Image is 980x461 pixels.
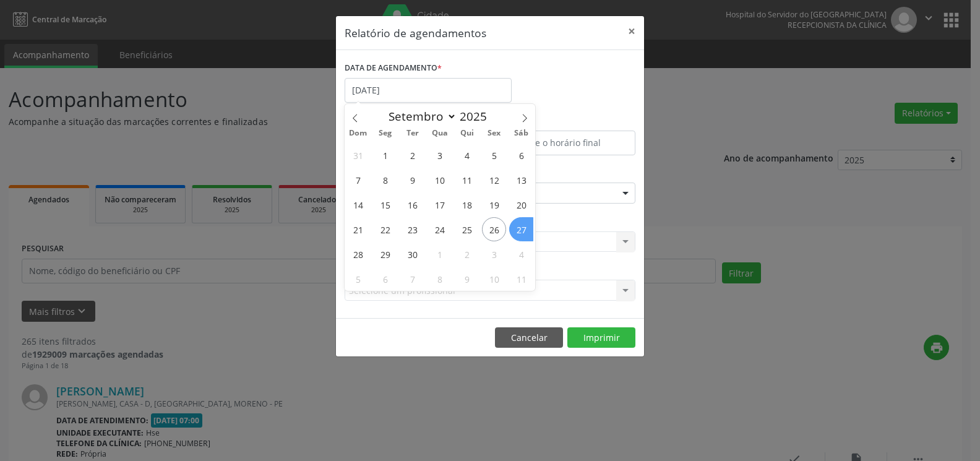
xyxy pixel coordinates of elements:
[373,267,397,291] span: Outubro 6, 2025
[508,129,535,137] span: Sáb
[345,59,442,78] label: DATA DE AGENDAMENTO
[373,242,397,266] span: Setembro 29, 2025
[509,217,533,241] span: Setembro 27, 2025
[455,217,479,241] span: Setembro 25, 2025
[345,25,486,41] h5: Relatório de agendamentos
[428,242,452,266] span: Outubro 1, 2025
[482,143,506,167] span: Setembro 5, 2025
[509,242,533,266] span: Outubro 4, 2025
[400,242,424,266] span: Setembro 30, 2025
[382,108,457,125] select: Month
[567,327,635,348] button: Imprimir
[509,168,533,192] span: Setembro 13, 2025
[373,143,397,167] span: Setembro 1, 2025
[346,217,370,241] span: Setembro 21, 2025
[372,129,399,137] span: Seg
[428,217,452,241] span: Setembro 24, 2025
[482,192,506,217] span: Setembro 19, 2025
[400,192,424,217] span: Setembro 16, 2025
[346,192,370,217] span: Setembro 14, 2025
[455,143,479,167] span: Setembro 4, 2025
[400,143,424,167] span: Setembro 2, 2025
[399,129,426,137] span: Ter
[346,143,370,167] span: Agosto 31, 2025
[453,129,481,137] span: Qui
[482,168,506,192] span: Setembro 12, 2025
[346,267,370,291] span: Outubro 5, 2025
[495,327,563,348] button: Cancelar
[619,16,644,46] button: Close
[426,129,453,137] span: Qua
[455,168,479,192] span: Setembro 11, 2025
[345,129,372,137] span: Dom
[455,267,479,291] span: Outubro 9, 2025
[509,267,533,291] span: Outubro 11, 2025
[400,267,424,291] span: Outubro 7, 2025
[400,217,424,241] span: Setembro 23, 2025
[482,267,506,291] span: Outubro 10, 2025
[428,168,452,192] span: Setembro 10, 2025
[509,143,533,167] span: Setembro 6, 2025
[400,168,424,192] span: Setembro 9, 2025
[373,192,397,217] span: Setembro 15, 2025
[428,192,452,217] span: Setembro 17, 2025
[373,217,397,241] span: Setembro 22, 2025
[493,131,635,155] input: Selecione o horário final
[455,192,479,217] span: Setembro 18, 2025
[345,78,512,103] input: Selecione uma data ou intervalo
[481,129,508,137] span: Sex
[493,111,635,131] label: ATÉ
[509,192,533,217] span: Setembro 20, 2025
[428,143,452,167] span: Setembro 3, 2025
[346,242,370,266] span: Setembro 28, 2025
[428,267,452,291] span: Outubro 8, 2025
[482,217,506,241] span: Setembro 26, 2025
[373,168,397,192] span: Setembro 8, 2025
[482,242,506,266] span: Outubro 3, 2025
[457,108,497,124] input: Year
[455,242,479,266] span: Outubro 2, 2025
[346,168,370,192] span: Setembro 7, 2025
